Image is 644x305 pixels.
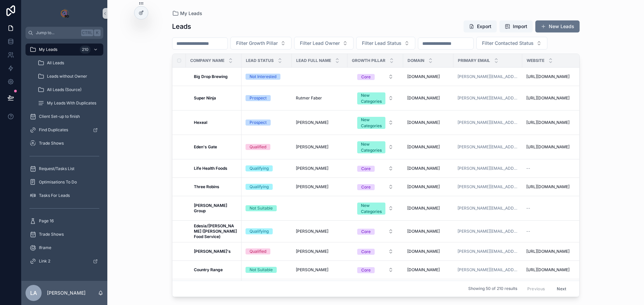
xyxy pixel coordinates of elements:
[25,215,103,227] a: Page 16
[352,245,399,257] button: Select Button
[296,120,328,125] span: [PERSON_NAME]
[296,95,343,101] a: Rutmer Faber
[408,58,424,63] span: Domain
[458,249,518,254] a: [PERSON_NAME][EMAIL_ADDRESS][PERSON_NAME][DOMAIN_NAME]
[296,267,328,273] span: [PERSON_NAME]
[361,141,382,153] div: New Categories
[39,141,64,146] span: Trade Shows
[458,58,490,63] span: Primary Email
[25,228,103,240] a: Trade Shows
[25,242,103,254] a: Iframe
[246,267,288,273] a: Not Suitable
[194,120,237,125] a: Hexeal
[361,229,371,235] div: Core
[246,74,288,80] a: Not Interested
[296,166,328,171] span: [PERSON_NAME]
[356,37,415,50] button: Select Button
[47,290,86,296] p: [PERSON_NAME]
[25,255,103,267] a: Link 2
[407,120,449,125] a: [DOMAIN_NAME]
[526,184,570,189] span: [URL][DOMAIN_NAME]
[39,47,57,52] span: My Leads
[296,184,328,189] span: [PERSON_NAME]
[352,180,399,193] a: Select Button
[526,144,570,150] span: [URL][DOMAIN_NAME]
[95,30,100,35] span: K
[476,37,547,50] button: Select Button
[526,206,530,211] span: --
[526,267,585,273] a: [URL][DOMAIN_NAME]
[194,267,237,273] a: Country Range
[300,40,340,47] span: Filter Lead Owner
[352,199,399,217] button: Select Button
[296,229,343,234] a: [PERSON_NAME]
[194,120,207,125] strong: Hexeal
[194,184,219,189] strong: Three Robins
[407,144,440,150] span: [DOMAIN_NAME]
[190,58,224,63] span: Company Name
[407,206,449,211] a: [DOMAIN_NAME]
[194,267,223,272] strong: Country Range
[194,144,237,150] a: Eden's Gate
[552,284,571,294] button: Next
[352,225,399,237] button: Select Button
[250,165,269,171] div: Qualifying
[526,206,585,211] a: --
[458,74,518,79] a: [PERSON_NAME][EMAIL_ADDRESS][DOMAIN_NAME]
[47,74,87,79] span: Leads without Owner
[407,166,440,171] span: [DOMAIN_NAME]
[352,71,399,83] button: Select Button
[246,120,288,126] a: Prospect
[246,205,288,211] a: Not Suitable
[296,249,343,254] a: [PERSON_NAME]
[458,229,518,234] a: [PERSON_NAME][EMAIL_ADDRESS][DOMAIN_NAME]
[25,163,103,175] a: Request/Tasks List
[526,95,570,101] span: [URL][DOMAIN_NAME]
[352,58,385,63] span: Growth Pillar
[30,289,37,297] span: LA
[352,181,399,193] button: Select Button
[246,58,274,63] span: Lead Status
[361,117,382,129] div: New Categories
[352,89,399,107] a: Select Button
[25,124,103,136] a: Find Duplicates
[25,176,103,188] a: Optimisations To Do
[407,166,449,171] a: [DOMAIN_NAME]
[296,144,328,150] span: [PERSON_NAME]
[36,30,78,35] span: Jump to...
[246,144,288,150] a: Qualified
[296,95,322,101] span: Rutmer Faber
[296,58,331,63] span: Lead Full Name
[194,166,237,171] a: Life Health Foods
[407,206,440,211] span: [DOMAIN_NAME]
[458,144,518,150] a: [PERSON_NAME][EMAIL_ADDRESS][DOMAIN_NAME]
[352,245,399,258] a: Select Button
[352,89,399,107] button: Select Button
[352,162,399,174] button: Select Button
[39,232,64,237] span: Trade Shows
[407,95,449,101] a: [DOMAIN_NAME]
[246,95,288,101] a: Prospect
[250,184,269,190] div: Qualifying
[407,74,440,79] span: [DOMAIN_NAME]
[526,267,570,273] span: [URL][DOMAIN_NAME]
[180,10,202,17] span: My Leads
[81,29,93,36] span: Ctrl
[39,193,70,198] span: Tasks For Leads
[407,184,449,189] a: [DOMAIN_NAME]
[535,20,580,32] a: New Leads
[526,229,585,234] a: --
[39,245,51,250] span: Iframe
[526,166,585,171] a: --
[296,144,343,150] a: [PERSON_NAME]
[194,203,237,214] a: [PERSON_NAME] Group
[25,189,103,202] a: Tasks For Leads
[458,120,518,125] a: [PERSON_NAME][EMAIL_ADDRESS][DOMAIN_NAME]
[468,286,517,292] span: Showing 50 of 210 results
[526,184,585,189] a: [URL][DOMAIN_NAME]
[250,144,266,150] div: Qualified
[59,8,70,19] img: App logo
[352,162,399,175] a: Select Button
[458,184,518,189] a: [PERSON_NAME][EMAIL_ADDRESS][DOMAIN_NAME]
